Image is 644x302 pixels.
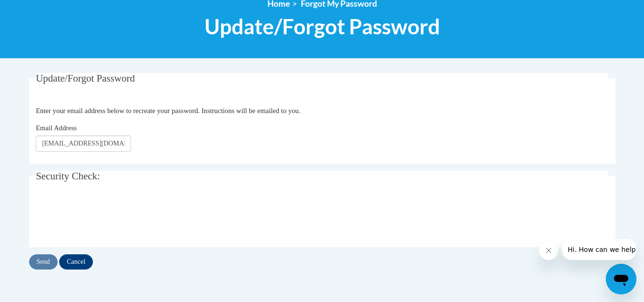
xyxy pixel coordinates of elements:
[539,241,558,260] iframe: Close message
[36,107,300,115] span: Enter your email address below to recreate your password. Instructions will be emailed to you.
[36,170,100,182] span: Security Check:
[6,7,77,14] span: Hi. How can we help?
[36,124,77,132] span: Email Address
[606,264,636,294] iframe: Button to launch messaging window
[562,239,636,260] iframe: Message from company
[36,198,181,235] iframe: reCAPTCHA
[36,73,135,84] span: Update/Forgot Password
[59,254,93,270] input: Cancel
[204,14,440,39] span: Update/Forgot Password
[36,135,131,152] input: Email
